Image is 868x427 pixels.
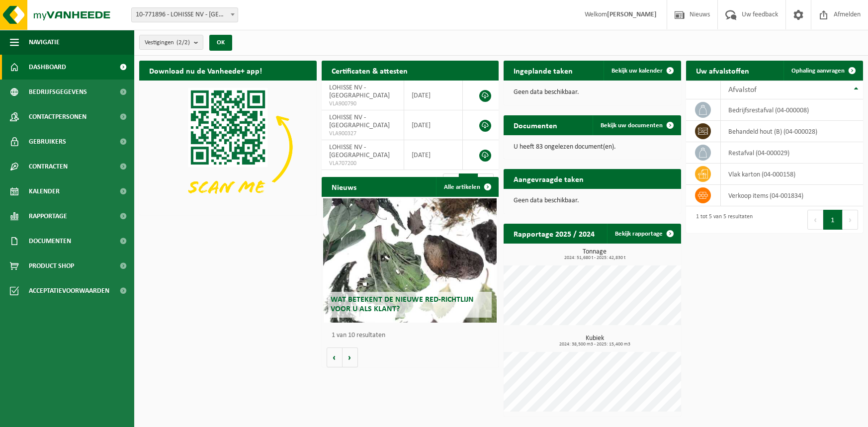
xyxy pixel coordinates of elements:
[322,61,418,80] h2: Certificaten & attesten
[504,169,594,188] h2: Aangevraagde taken
[29,229,71,254] span: Documenten
[843,210,858,230] button: Next
[721,185,863,206] td: verkoop items (04-001834)
[329,130,397,138] span: VLA900327
[509,249,681,260] h3: Tonnage
[504,61,583,80] h2: Ingeplande taken
[343,347,358,367] button: Volgende
[504,224,605,243] h2: Rapportage 2025 / 2024
[504,115,567,135] h2: Documenten
[29,80,87,104] span: Bedrijfsgegevens
[139,35,203,50] button: Vestigingen(2/2)
[436,177,498,197] a: Alle artikelen
[721,99,863,121] td: bedrijfsrestafval (04-000008)
[404,110,463,140] td: [DATE]
[783,61,862,81] a: Ophaling aanvragen
[607,224,680,244] a: Bekijk rapportage
[29,154,68,179] span: Contracten
[721,164,863,185] td: vlak karton (04-000158)
[322,177,366,196] h2: Nieuws
[29,179,60,204] span: Kalender
[29,254,74,278] span: Product Shop
[807,210,823,230] button: Previous
[514,89,671,96] p: Geen data beschikbaar.
[327,347,343,367] button: Vorige
[604,61,680,81] a: Bekijk uw kalender
[332,332,494,339] p: 1 van 10 resultaten
[691,209,753,231] div: 1 tot 5 van 5 resultaten
[607,11,657,18] strong: [PERSON_NAME]
[611,68,663,74] span: Bekijk uw kalender
[329,144,390,159] span: LOHISSE NV - [GEOGRAPHIC_DATA]
[593,115,680,135] a: Bekijk uw documenten
[29,30,60,55] span: Navigatie
[29,129,66,154] span: Gebruikers
[29,278,109,303] span: Acceptatievoorwaarden
[721,142,863,164] td: restafval (04-000029)
[131,7,238,22] span: 10-771896 - LOHISSE NV - ASSE
[823,210,843,230] button: 1
[514,197,671,204] p: Geen data beschikbaar.
[404,140,463,170] td: [DATE]
[514,144,671,151] p: U heeft 83 ongelezen document(en).
[132,8,238,22] span: 10-771896 - LOHISSE NV - ASSE
[139,81,317,213] img: Download de VHEPlus App
[791,68,845,74] span: Ophaling aanvragen
[721,121,863,142] td: behandeld hout (B) (04-000028)
[509,342,681,347] span: 2024: 38,500 m3 - 2025: 15,400 m3
[686,61,759,80] h2: Uw afvalstoffen
[29,204,67,229] span: Rapportage
[329,100,397,108] span: VLA900790
[29,55,66,80] span: Dashboard
[139,61,272,80] h2: Download nu de Vanheede+ app!
[728,86,757,94] span: Afvalstof
[509,335,681,347] h3: Kubiek
[601,122,663,129] span: Bekijk uw documenten
[176,39,190,46] count: (2/2)
[329,160,397,168] span: VLA707200
[404,81,463,110] td: [DATE]
[29,104,87,129] span: Contactpersonen
[145,35,190,50] span: Vestigingen
[209,35,232,51] button: OK
[331,296,474,313] span: Wat betekent de nieuwe RED-richtlijn voor u als klant?
[329,114,390,129] span: LOHISSE NV - [GEOGRAPHIC_DATA]
[323,198,497,323] a: Wat betekent de nieuwe RED-richtlijn voor u als klant?
[329,84,390,99] span: LOHISSE NV - [GEOGRAPHIC_DATA]
[509,256,681,260] span: 2024: 51,680 t - 2025: 42,830 t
